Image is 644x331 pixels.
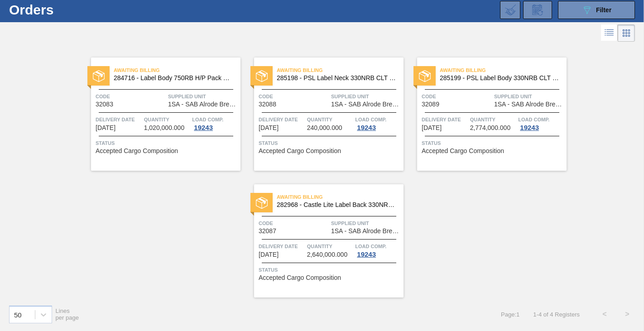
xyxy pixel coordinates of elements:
span: 240,000.000 [307,125,342,131]
a: statusAwaiting Billing284716 - Label Body 750RB H/P Pack UpgradeCode32083Supplied Unit1SA - SAB A... [77,58,240,171]
a: statusAwaiting Billing285198 - PSL Label Neck 330NRB CLT PU 25Code32088Supplied Unit1SA - SAB Alr... [240,58,404,171]
button: Filter [558,1,635,19]
span: 32089 [422,101,439,108]
span: 1SA - SAB Alrode Brewery [168,101,238,108]
span: Status [259,265,401,274]
span: 32087 [259,228,276,235]
span: Delivery Date [259,115,305,124]
span: 09/26/2025 [96,125,115,131]
span: Delivery Date [96,115,142,124]
span: 09/27/2025 [422,125,442,131]
span: Load Comp. [355,242,386,251]
span: Accepted Cargo Composition [96,148,178,154]
span: Accepted Cargo Composition [259,274,341,281]
span: Awaiting Billing [114,66,240,75]
span: Awaiting Billing [440,66,567,75]
span: Load Comp. [518,115,549,124]
button: > [616,303,639,326]
span: Supplied Unit [168,92,238,101]
span: Delivery Date [259,242,305,251]
a: Load Comp.19243 [192,115,238,131]
span: Code [96,92,166,101]
span: Supplied Unit [331,92,401,101]
span: Status [422,139,564,148]
span: Quantity [307,115,353,124]
span: Supplied Unit [331,219,401,228]
div: 50 [14,311,22,318]
span: Quantity [470,115,516,124]
span: 1SA - SAB Alrode Brewery [331,228,401,235]
div: 19243 [355,124,378,131]
span: Status [96,139,238,148]
span: 1SA - SAB Alrode Brewery [494,101,564,108]
span: Load Comp. [192,115,223,124]
span: 1,020,000.000 [144,125,185,131]
img: status [93,70,105,82]
span: 2,774,000.000 [470,125,511,131]
span: Supplied Unit [494,92,564,101]
span: 282968 - Castle Lite Label Back 330NRB Booster 1 [277,201,396,208]
span: Code [259,219,329,228]
span: 285198 - PSL Label Neck 330NRB CLT PU 25 [277,75,396,82]
a: Load Comp.19243 [355,115,401,131]
div: 19243 [518,124,541,131]
div: 19243 [192,124,215,131]
div: Order Review Request [523,1,552,19]
a: Load Comp.19243 [355,242,401,258]
span: Awaiting Billing [277,192,404,201]
span: Quantity [144,115,190,124]
span: Lines per page [56,307,79,321]
span: Code [422,92,492,101]
a: statusAwaiting Billing285199 - PSL Label Body 330NRB CLT PU 25Code32089Supplied Unit1SA - SAB Alr... [404,58,567,171]
a: statusAwaiting Billing282968 - Castle Lite Label Back 330NRB Booster 1Code32087Supplied Unit1SA -... [240,184,404,297]
div: List Vision [601,24,618,42]
span: Page : 1 [501,311,519,318]
span: 284716 - Label Body 750RB H/P Pack Upgrade [114,75,233,82]
span: Status [259,139,401,148]
span: Awaiting Billing [277,66,404,75]
span: Code [259,92,329,101]
span: Quantity [307,242,353,251]
span: Delivery Date [422,115,468,124]
span: Filter [596,6,611,14]
h1: Orders [9,5,137,15]
span: Accepted Cargo Composition [259,148,341,154]
img: status [256,70,268,82]
div: 19243 [355,251,378,258]
div: Card Vision [618,24,635,42]
span: 1 - 4 of 4 Registers [533,311,580,318]
span: 09/27/2025 [259,125,279,131]
img: status [256,197,268,209]
button: < [593,303,616,326]
img: status [419,70,431,82]
span: 2,640,000.000 [307,251,348,258]
span: 1SA - SAB Alrode Brewery [331,101,401,108]
span: Load Comp. [355,115,386,124]
span: 32083 [96,101,113,108]
a: Load Comp.19243 [518,115,564,131]
span: 32088 [259,101,276,108]
div: Import Order Negotiation [500,1,520,19]
span: 285199 - PSL Label Body 330NRB CLT PU 25 [440,75,559,82]
span: Accepted Cargo Composition [422,148,504,154]
span: 09/27/2025 [259,251,279,258]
